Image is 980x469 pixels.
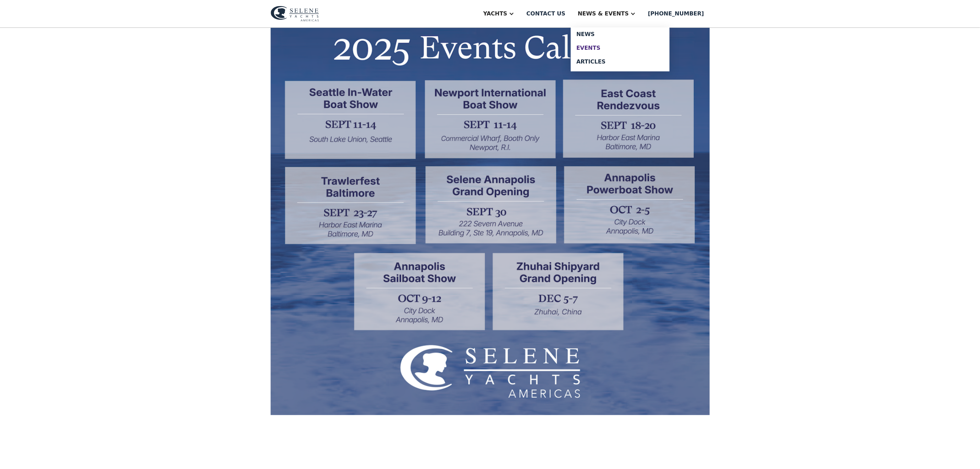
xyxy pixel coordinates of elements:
[571,55,670,69] a: Articles
[271,25,710,415] img: 2025 Selene Yachts Boat Shows, Owner Rendezvous & Special Events
[576,45,664,51] div: Events
[571,27,670,41] a: News
[527,10,566,18] div: Contact us
[571,27,670,71] nav: News & EVENTS
[576,32,664,37] div: News
[571,41,670,55] a: Events
[648,10,704,18] div: [PHONE_NUMBER]
[578,10,629,18] div: News & EVENTS
[271,6,319,22] img: logo
[483,10,507,18] div: Yachts
[576,59,664,65] div: Articles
